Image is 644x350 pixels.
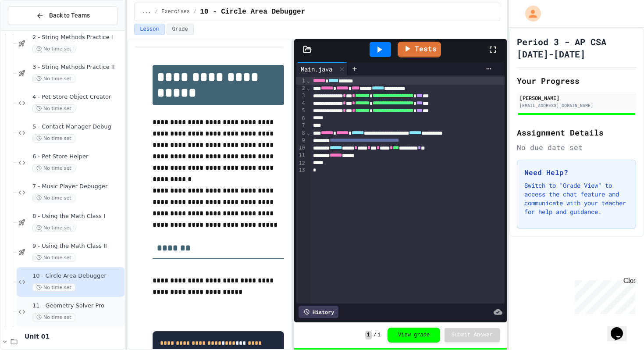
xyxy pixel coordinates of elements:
[607,315,635,341] iframe: chat widget
[296,115,306,122] div: 6
[517,36,636,60] h1: Period 3 - AP CSA [DATE]-[DATE]
[32,134,75,143] span: No time set
[296,62,348,75] div: Main.java
[200,7,305,17] span: 10 - Circle Area Debugger
[306,130,310,136] span: Fold line
[25,332,123,340] span: Unit 01
[517,142,636,153] div: No due date set
[32,123,123,131] span: 5 - Contact Manager Debug
[142,8,151,15] span: ...
[398,42,441,57] a: Tests
[167,24,194,35] button: Grade
[32,224,75,232] span: No time set
[445,328,500,342] button: Submit Answer
[296,100,306,107] div: 4
[296,129,306,137] div: 8
[524,181,629,216] p: Switch to "Grade View" to access the chat feature and communicate with your teacher for help and ...
[32,93,123,101] span: 4 - Pet Store Object Creator
[296,152,306,159] div: 11
[32,45,75,53] span: No time set
[296,122,306,129] div: 7
[49,11,90,20] span: Back to Teams
[296,64,337,74] div: Main.java
[32,313,75,321] span: No time set
[519,102,633,109] div: [EMAIL_ADDRESS][DOMAIN_NAME]
[32,254,75,262] span: No time set
[296,85,306,92] div: 2
[134,24,164,35] button: Lesson
[32,75,75,83] span: No time set
[296,107,306,114] div: 5
[4,4,60,56] div: Chat with us now!Close
[32,164,75,172] span: No time set
[516,4,543,24] div: My Account
[519,94,633,102] div: [PERSON_NAME]
[32,213,123,220] span: 8 - Using the Math Class I
[32,302,123,310] span: 11 - Geometry Solver Pro
[193,8,196,15] span: /
[32,194,75,202] span: No time set
[296,144,306,152] div: 10
[517,126,636,139] h2: Assignment Details
[8,6,117,25] button: Back to Teams
[388,328,440,343] button: View grade
[524,167,629,178] h3: Need Help?
[32,183,123,190] span: 7 - Music Player Debugger
[306,85,310,91] span: Fold line
[377,332,381,339] span: 1
[365,331,372,339] span: 1
[32,153,123,161] span: 6 - Pet Store Helper
[296,77,306,85] div: 1
[32,104,75,113] span: No time set
[374,332,377,339] span: /
[296,92,306,100] div: 3
[32,64,123,71] span: 3 - String Methods Practice II
[32,272,123,280] span: 10 - Circle Area Debugger
[452,332,493,339] span: Submit Answer
[32,34,123,41] span: 2 - String Methods Practice I
[306,78,310,84] span: Fold line
[161,8,190,15] span: Exercises
[517,75,636,87] h2: Your Progress
[32,283,75,292] span: No time set
[32,243,123,250] span: 9 - Using the Math Class II
[296,160,306,167] div: 12
[296,137,306,144] div: 9
[296,167,306,174] div: 13
[155,8,158,15] span: /
[299,306,338,318] div: History
[571,277,635,314] iframe: chat widget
